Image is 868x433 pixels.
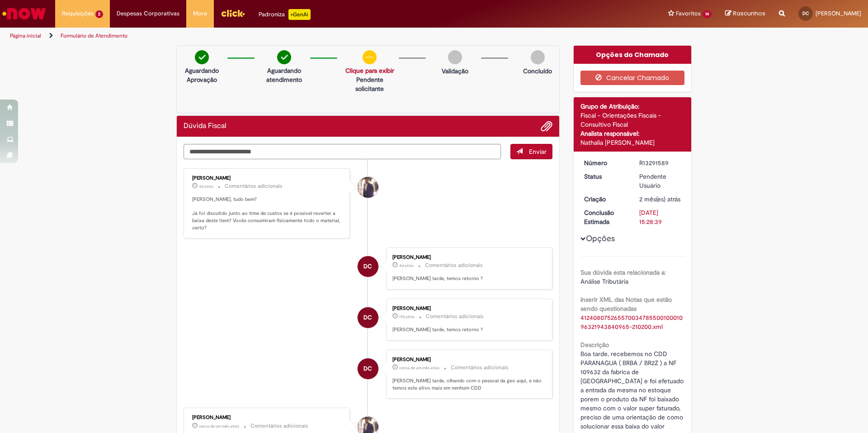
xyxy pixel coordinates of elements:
span: Requisições [62,9,94,18]
div: [PERSON_NAME] [192,415,343,420]
div: Diego Patrick Barbosa Da Cruz [358,358,378,379]
button: Enviar [510,144,552,159]
p: [PERSON_NAME] tarde, olhando com o pessoal da geo aqui, e não temos este ativo mais em nenhum CDD [392,377,543,391]
small: Comentários adicionais [426,313,484,320]
img: circle-minus.png [363,50,377,64]
div: Padroniza [259,9,311,20]
dt: Conclusão Estimada [577,208,633,226]
img: check-circle-green.png [277,50,291,64]
div: Grupo de Atribuição: [580,102,685,111]
a: Página inicial [10,32,41,39]
p: Pendente solicitante [345,75,394,93]
div: [PERSON_NAME] [392,255,543,260]
b: Sua dúvida esta relacionada a: [580,268,666,276]
div: Fiscal - Orientações Fiscais - Consultivo Fiscal [580,111,685,129]
button: Cancelar Chamado [580,71,685,85]
span: DC [363,307,372,328]
time: 14/07/2025 14:40:15 [639,195,680,203]
time: 28/07/2025 15:40:26 [199,423,239,429]
span: DC [363,358,372,380]
b: Descrição [580,341,609,349]
dt: Número [577,158,633,167]
time: 30/07/2025 15:45:13 [399,365,439,371]
div: Diego Patrick Barbosa Da Cruz [358,307,378,328]
div: Pendente Usuário [639,172,681,190]
span: 17d atrás [399,314,415,319]
small: Comentários adicionais [225,182,283,190]
a: Download de 41240807526557003478550010001096321943840965-210200.xml [580,314,683,331]
span: 2 mês(es) atrás [639,195,680,203]
time: 26/08/2025 15:36:55 [399,263,414,268]
img: click_logo_yellow_360x200.png [221,6,245,20]
p: [PERSON_NAME], tudo bem? Já foi discutido junto ao time de custos se é possível reverter a baixa ... [192,196,343,232]
p: [PERSON_NAME] tarde, temos retorno ? [392,326,543,333]
dt: Criação [577,195,633,204]
img: check-circle-green.png [195,50,209,64]
b: Inserir XML das Notas que estão sendo questionadas [580,295,672,313]
div: Nathalia [PERSON_NAME] [580,138,685,147]
div: Opções do Chamado [574,46,692,64]
div: [PERSON_NAME] [392,306,543,311]
dt: Status [577,172,633,181]
div: [PERSON_NAME] [392,357,543,362]
div: [PERSON_NAME] [192,176,343,181]
time: 26/08/2025 15:59:00 [199,184,213,189]
p: +GenAi [288,9,311,20]
ul: Trilhas de página [7,28,572,44]
span: [PERSON_NAME] [816,10,861,17]
small: Comentários adicionais [425,262,483,269]
p: Validação [442,67,468,76]
span: Despesas Corporativas [117,9,179,18]
h2: Dúvida Fiscal Histórico de tíquete [184,122,226,130]
span: Favoritos [676,9,701,18]
span: 2 [95,10,103,18]
a: Clique para exibir [345,67,394,75]
p: [PERSON_NAME] tarde, temos retorno ? [392,275,543,282]
img: img-circle-grey.png [448,50,462,64]
span: Análise Tributária [580,277,628,285]
span: cerca de um mês atrás [199,423,239,429]
p: Concluído [523,67,552,76]
span: DC [802,10,809,16]
span: cerca de um mês atrás [399,365,439,371]
span: Rascunhos [733,9,765,18]
div: R13291589 [639,158,681,167]
textarea: Digite sua mensagem aqui... [184,144,501,159]
span: More [193,9,207,18]
div: [DATE] 15:28:39 [639,208,681,226]
div: 14/07/2025 14:40:15 [639,195,681,204]
span: Enviar [529,148,547,156]
small: Comentários adicionais [451,364,509,371]
span: 4d atrás [199,184,213,189]
div: Diego Patrick Barbosa Da Cruz [358,256,378,277]
p: Aguardando atendimento [263,66,305,84]
time: 13/08/2025 16:41:14 [399,314,415,319]
a: Rascunhos [725,10,765,18]
span: DC [363,256,372,277]
img: ServiceNow [1,5,47,23]
a: Formulário de Atendimento [61,32,127,39]
span: 4d atrás [399,263,414,268]
button: Adicionar anexos [541,120,552,132]
span: 14 [703,10,712,18]
div: Analista responsável: [580,129,685,138]
small: Comentários adicionais [250,422,308,430]
p: Aguardando Aprovação [180,66,223,84]
img: img-circle-grey.png [531,50,545,64]
div: Gabriel Rodrigues Barao [358,177,378,198]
